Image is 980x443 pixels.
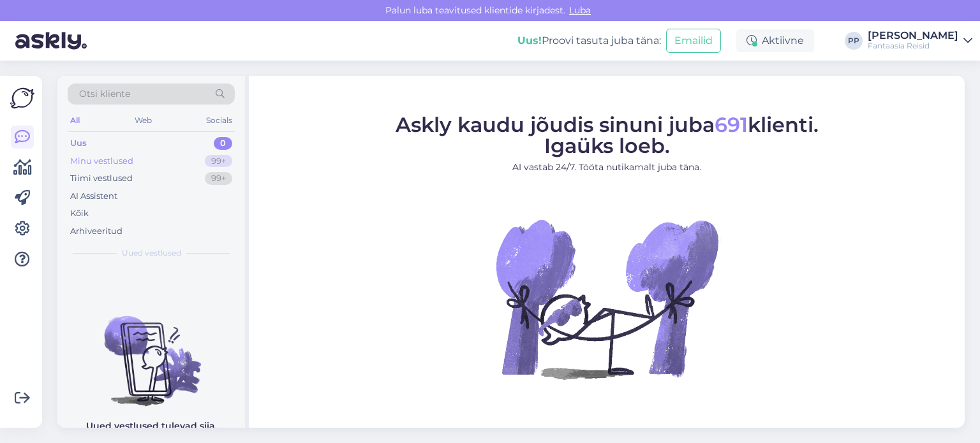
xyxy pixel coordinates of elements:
[205,172,232,185] div: 99+
[517,34,542,47] b: Uus!
[79,87,130,101] span: Otsi kliente
[666,29,721,53] button: Emailid
[70,190,117,203] div: AI Assistent
[492,184,722,413] img: No Chat active
[70,137,87,150] div: Uus
[70,225,122,238] div: Arhiveeritud
[70,207,89,220] div: Kõik
[70,155,133,168] div: Minu vestlused
[517,33,661,48] div: Proovi tasuta juba täna:
[122,247,181,259] span: Uued vestlused
[565,4,595,16] span: Luba
[86,419,217,433] p: Uued vestlused tulevad siia.
[132,112,154,129] div: Web
[204,112,235,129] div: Socials
[214,137,232,150] div: 0
[10,86,34,110] img: Askly Logo
[205,155,232,168] div: 99+
[70,172,133,185] div: Tiimi vestlused
[68,112,82,129] div: All
[396,160,819,173] p: AI vastab 24/7. Tööta nutikamalt juba täna.
[57,293,245,408] img: No chats
[396,112,819,157] span: Askly kaudu jõudis sinuni juba klienti. Igaüks loeb.
[868,31,958,41] div: [PERSON_NAME]
[845,32,863,50] div: PP
[736,29,814,52] div: Aktiivne
[868,41,958,51] div: Fantaasia Reisid
[715,112,748,136] span: 691
[868,31,972,51] a: [PERSON_NAME]Fantaasia Reisid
